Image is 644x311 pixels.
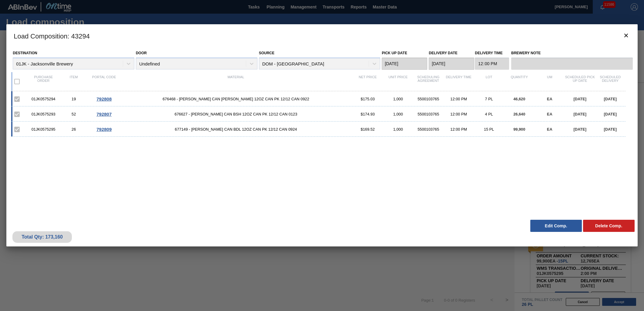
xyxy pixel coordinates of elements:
[89,96,119,102] div: Go to Order
[547,97,552,101] span: EA
[604,112,617,116] span: [DATE]
[59,97,89,101] div: 19
[136,51,147,55] label: Door
[474,97,504,101] div: 7 PL
[353,127,383,132] div: $169.52
[59,127,89,132] div: 26
[474,75,504,88] div: Lot
[513,97,525,101] span: 46,620
[119,97,353,101] span: 676468 - CARR CAN BUD 12OZ CAN PK 12/12 CAN 0922
[513,112,525,116] span: 26,640
[28,75,59,88] div: Purchase order
[259,51,274,55] label: Source
[353,112,383,116] div: $174.93
[583,220,635,232] button: Delete Comp.
[474,112,504,116] div: 4 PL
[17,234,67,240] div: Total Qty: 173,160
[382,58,427,70] input: mm/dd/yyyy
[353,75,383,88] div: Net Price
[413,112,444,116] div: 5500103765
[595,75,626,88] div: Scheduled Delivery
[444,75,474,88] div: Delivery Time
[604,97,617,101] span: [DATE]
[382,51,407,55] label: Pick up Date
[28,97,59,101] div: 01JK0575294
[565,75,595,88] div: Scheduled Pick up Date
[119,75,353,88] div: Material
[504,75,535,88] div: Quantity
[547,112,552,116] span: EA
[535,75,565,88] div: UM
[383,127,413,132] div: 1,000
[530,220,582,232] button: Edit Comp.
[59,112,89,116] div: 52
[89,112,119,117] div: Go to Order
[574,97,586,101] span: [DATE]
[547,127,552,132] span: EA
[119,112,353,116] span: 676627 - CARR CAN BSH 12OZ CAN PK 12/12 CAN 0123
[511,49,633,58] label: Brewery Note
[604,127,617,132] span: [DATE]
[13,51,37,55] label: Destination
[474,127,504,132] div: 15 PL
[513,127,525,132] span: 99,900
[89,75,119,88] div: Portal code
[413,127,444,132] div: 5500103765
[96,96,112,102] span: 792808
[119,127,353,132] span: 677149 - CARR CAN BDL 12OZ CAN PK 12/12 CAN 0924
[353,97,383,101] div: $175.03
[28,112,59,116] div: 01JK0575293
[413,75,444,88] div: Scheduling Agreement
[574,112,586,116] span: [DATE]
[429,58,474,70] input: mm/dd/yyyy
[444,127,474,132] div: 12:00 PM
[383,75,413,88] div: Unit Price
[96,127,112,132] span: 792809
[96,112,112,117] span: 792807
[383,112,413,116] div: 1,000
[383,97,413,101] div: 1,000
[444,97,474,101] div: 12:00 PM
[475,49,509,58] label: Delivery Time
[28,127,59,132] div: 01JK0575295
[413,97,444,101] div: 5500103765
[89,127,119,132] div: Go to Order
[6,24,638,47] h3: Load Composition : 43294
[574,127,586,132] span: [DATE]
[444,112,474,116] div: 12:00 PM
[59,75,89,88] div: Item
[429,51,457,55] label: Delivery Date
